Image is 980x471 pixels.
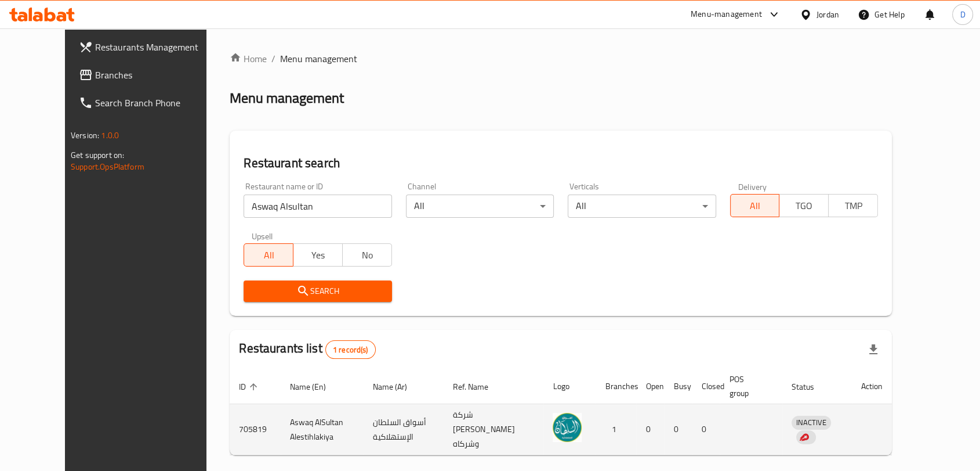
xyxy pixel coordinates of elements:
[70,61,228,89] a: Branches
[252,232,273,240] label: Upsell
[568,195,716,218] div: All
[347,247,387,264] span: No
[281,404,364,455] td: Aswaq AlSultan Alestihlakiya
[798,432,809,443] img: delivery hero logo
[244,281,391,302] button: Search
[796,430,816,444] div: Indicates that the vendor menu management has been moved to DH Catalog service
[779,194,829,217] button: TGO
[95,40,219,54] span: Restaurants Management
[326,344,375,355] span: 1 record(s)
[230,52,267,66] a: Home
[553,413,582,442] img: Aswaq AlSultan Alestihlakiya
[691,8,762,21] div: Menu-management
[792,416,831,429] span: INACTIVE
[852,369,892,404] th: Action
[298,247,338,264] span: Yes
[543,369,596,404] th: Logo
[816,8,839,21] div: Jordan
[738,182,767,190] label: Delivery
[271,52,275,66] li: /
[239,340,375,359] h2: Restaurants list
[95,96,219,110] span: Search Branch Phone
[596,404,636,455] td: 1
[71,148,124,163] span: Get support on:
[71,128,99,143] span: Version:
[692,369,720,404] th: Closed
[636,404,664,455] td: 0
[636,369,664,404] th: Open
[70,33,228,61] a: Restaurants Management
[230,52,892,66] nav: breadcrumb
[239,380,261,394] span: ID
[230,404,281,455] td: 705819
[71,159,144,174] a: Support.OpsPlatform
[342,243,392,267] button: No
[859,336,887,364] div: Export file
[453,380,503,394] span: Ref. Name
[596,369,636,404] th: Branches
[444,404,543,455] td: شركة [PERSON_NAME] وشركاه
[70,89,228,117] a: Search Branch Phone
[230,89,344,107] h2: Menu management
[729,372,768,400] span: POS group
[406,195,554,218] div: All
[730,194,780,217] button: All
[664,404,692,455] td: 0
[784,197,824,214] span: TGO
[253,284,382,299] span: Search
[735,197,775,214] span: All
[828,194,878,217] button: TMP
[664,369,692,404] th: Busy
[833,197,873,214] span: TMP
[244,195,391,218] input: Search for restaurant name or ID..
[293,243,343,267] button: Yes
[290,380,341,394] span: Name (En)
[373,380,422,394] span: Name (Ar)
[244,243,293,267] button: All
[364,404,444,455] td: أسواق السلطان الإستهلاكية
[230,369,892,455] table: enhanced table
[960,8,965,21] span: D
[249,247,289,264] span: All
[280,52,357,66] span: Menu management
[95,68,219,82] span: Branches
[244,154,878,172] h2: Restaurant search
[792,380,829,394] span: Status
[692,404,720,455] td: 0
[101,128,119,143] span: 1.0.0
